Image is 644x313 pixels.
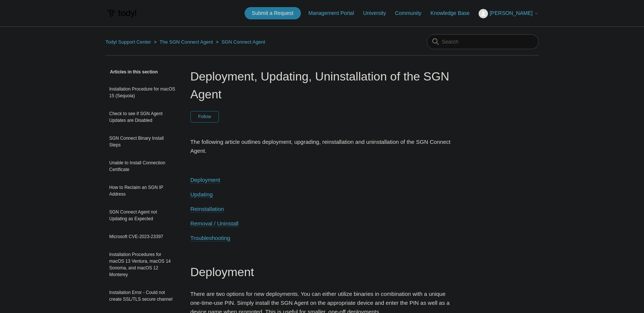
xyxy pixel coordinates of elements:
input: Search [427,34,539,49]
a: Installation Procedures for macOS 13 Ventura, macOS 14 Sonoma, and macOS 12 Monterey [106,247,179,282]
a: Management Portal [308,9,361,17]
li: Todyl Support Center [106,39,153,45]
a: SGN Connect Binary Install Steps [106,131,179,152]
span: [PERSON_NAME] [489,10,532,16]
span: Updating [190,191,213,197]
a: Installation Procedure for macOS 15 (Sequoia) [106,82,179,103]
button: [PERSON_NAME] [479,9,538,18]
a: Unable to Install Connection Certificate [106,156,179,177]
a: Knowledge Base [430,9,477,17]
a: Check to see if SGN Agent Updates are Disabled [106,107,179,127]
a: Submit a Request [245,7,301,19]
a: SGN Connect Agent not Updating as Expected [106,205,179,226]
a: Community [395,9,429,17]
a: Microsoft CVE-2023-23397 [106,230,179,244]
a: Deployment [190,177,220,183]
span: Articles in this section [106,69,158,75]
a: Reinstallation [190,206,224,212]
li: The SGN Connect Agent [152,39,214,45]
a: University [363,9,393,17]
a: SGN Connect Agent [221,39,265,45]
li: SGN Connect Agent [214,39,265,45]
span: Deployment [190,177,220,183]
span: The following article outlines deployment, upgrading, reinstallation and uninstallation of the SG... [190,139,451,154]
a: Troubleshooting [190,235,230,241]
span: Troubleshooting [190,235,230,241]
a: The SGN Connect Agent [159,39,213,45]
a: How to Reclaim an SGN IP Address [106,180,179,201]
img: Todyl Support Center Help Center home page [106,7,137,20]
a: Todyl Support Center [106,39,151,45]
a: Installation Error - Could not create SSL/TLS secure channel [106,285,179,306]
span: Reinstallation [190,206,224,212]
a: Removal / Uninstall [190,220,239,227]
button: Follow Article [190,111,219,122]
span: Removal / Uninstall [190,220,239,227]
a: Updating [190,191,213,198]
span: Deployment [190,265,254,279]
h1: Deployment, Updating, Uninstallation of the SGN Agent [190,67,454,103]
